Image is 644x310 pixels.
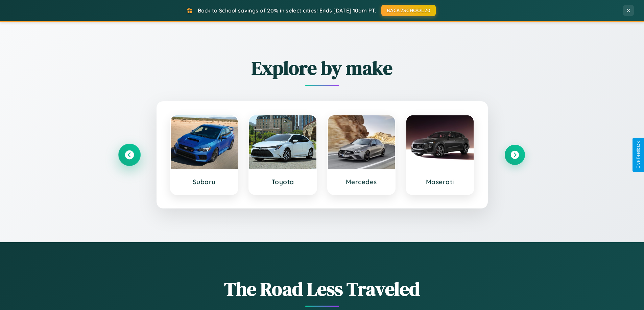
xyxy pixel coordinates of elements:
[335,178,388,186] h3: Mercedes
[198,7,376,14] span: Back to School savings of 20% in select cities! Ends [DATE] 10am PT.
[177,178,231,186] h3: Subaru
[119,55,525,81] h2: Explore by make
[413,178,467,186] h3: Maserati
[256,178,310,186] h3: Toyota
[636,141,641,169] div: Give Feedback
[381,5,436,16] button: BACK2SCHOOL20
[119,276,525,302] h1: The Road Less Traveled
